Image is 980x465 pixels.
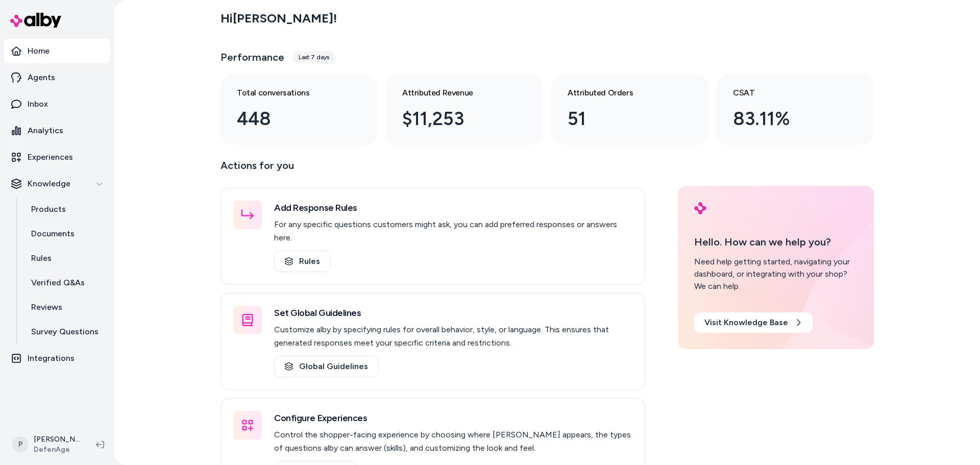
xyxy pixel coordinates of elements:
[694,202,706,214] img: alby Logo
[4,39,110,63] a: Home
[551,75,708,145] a: Attributed Orders 51
[31,228,75,240] p: Documents
[21,320,110,344] a: Survey Questions
[694,256,857,292] div: Need help getting started, navigating your dashboard, or integrating with your shop? We can help.
[220,75,378,145] a: Total conversations 448
[28,98,48,110] p: Inbox
[733,105,841,133] div: 83.11%
[28,151,73,163] p: Experiences
[12,436,29,453] span: P
[10,13,61,28] img: alby Logo
[402,87,510,99] h3: Attributed Revenue
[568,105,676,133] div: 51
[220,157,645,182] p: Actions for you
[31,326,99,338] p: Survey Questions
[568,87,676,99] h3: Attributed Orders
[237,105,345,133] div: 448
[34,434,80,445] p: [PERSON_NAME]
[4,118,110,143] a: Analytics
[31,203,66,215] p: Products
[21,197,110,222] a: Products
[6,428,88,461] button: P[PERSON_NAME]DefenAge
[274,306,632,320] h3: Set Global Guidelines
[21,271,110,295] a: Verified Q&As
[21,295,110,320] a: Reviews
[274,411,632,425] h3: Configure Experiences
[274,251,331,272] a: Rules
[274,323,632,350] p: Customize alby by specifying rules for overall behavior, style, or language. This ensures that ge...
[694,312,813,333] a: Visit Knowledge Base
[4,65,110,90] a: Agents
[717,75,874,145] a: CSAT 83.11%
[733,87,841,99] h3: CSAT
[21,246,110,271] a: Rules
[274,428,632,455] p: Control the shopper-facing experience by choosing where [PERSON_NAME] appears, the types of quest...
[31,252,52,264] p: Rules
[292,51,335,63] div: Last 7 days
[31,301,62,313] p: Reviews
[4,92,110,116] a: Inbox
[220,11,337,26] h2: Hi [PERSON_NAME] !
[4,172,110,196] button: Knowledge
[28,125,63,137] p: Analytics
[237,87,345,99] h3: Total conversations
[31,277,85,289] p: Verified Q&As
[28,178,70,190] p: Knowledge
[402,105,510,133] div: $11,253
[4,145,110,169] a: Experiences
[274,218,632,244] p: For any specific questions customers might ask, you can add preferred responses or answers here.
[34,445,80,455] span: DefenAge
[28,352,75,364] p: Integrations
[220,50,284,64] h3: Performance
[28,71,55,84] p: Agents
[4,346,110,371] a: Integrations
[274,356,379,377] a: Global Guidelines
[694,234,857,250] p: Hello. How can we help you?
[386,75,543,145] a: Attributed Revenue $11,253
[274,201,632,215] h3: Add Response Rules
[28,45,50,57] p: Home
[21,222,110,246] a: Documents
